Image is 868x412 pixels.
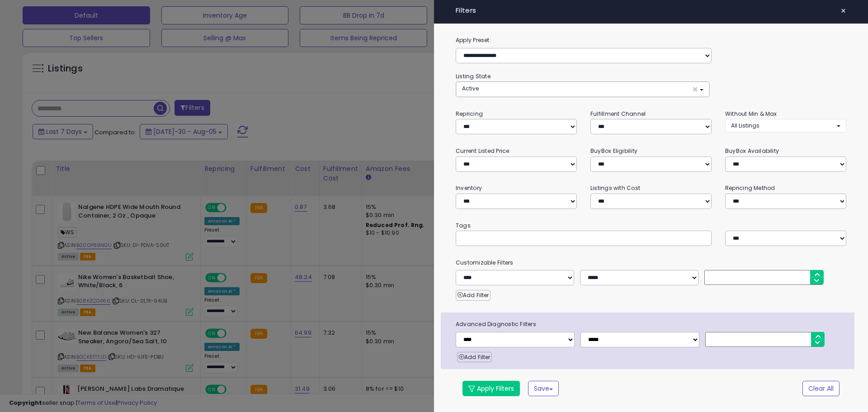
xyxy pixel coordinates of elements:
[456,82,709,97] button: Active ×
[462,85,479,92] span: Active
[692,85,698,94] span: ×
[456,184,482,192] small: Inventory
[725,119,846,132] button: All Listings
[731,122,759,129] span: All Listings
[457,352,492,363] button: Add Filter
[590,147,637,155] small: BuyBox Eligibility
[528,381,559,396] button: Save
[590,184,640,192] small: Listings with Cost
[725,184,775,192] small: Repricing Method
[590,110,646,118] small: Fulfillment Channel
[725,147,779,155] small: BuyBox Availability
[456,290,491,301] button: Add Filter
[449,35,853,45] label: Apply Preset:
[840,5,846,17] span: ×
[449,258,853,268] small: Customizable Filters
[456,72,491,80] small: Listing State
[449,221,853,231] small: Tags
[837,5,850,17] button: ×
[456,147,509,155] small: Current Listed Price
[456,110,483,118] small: Repricing
[462,381,520,396] button: Apply Filters
[456,7,846,14] h4: Filters
[802,381,840,396] button: Clear All
[449,319,854,329] span: Advanced Diagnostic Filters
[725,110,777,118] small: Without Min & Max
